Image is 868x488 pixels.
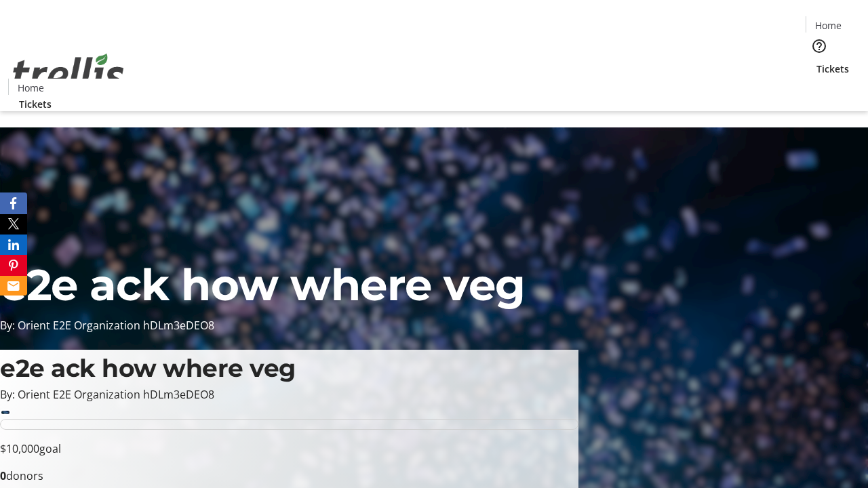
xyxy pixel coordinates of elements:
button: Help [806,33,833,60]
span: Tickets [19,97,52,111]
span: Tickets [816,62,849,76]
button: Cart [806,76,833,103]
img: Orient E2E Organization hDLm3eDEO8's Logo [8,39,129,106]
a: Home [806,18,850,33]
span: Home [18,81,44,95]
span: Home [815,18,842,33]
a: Tickets [806,62,860,76]
a: Home [9,81,52,95]
a: Tickets [8,97,62,111]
